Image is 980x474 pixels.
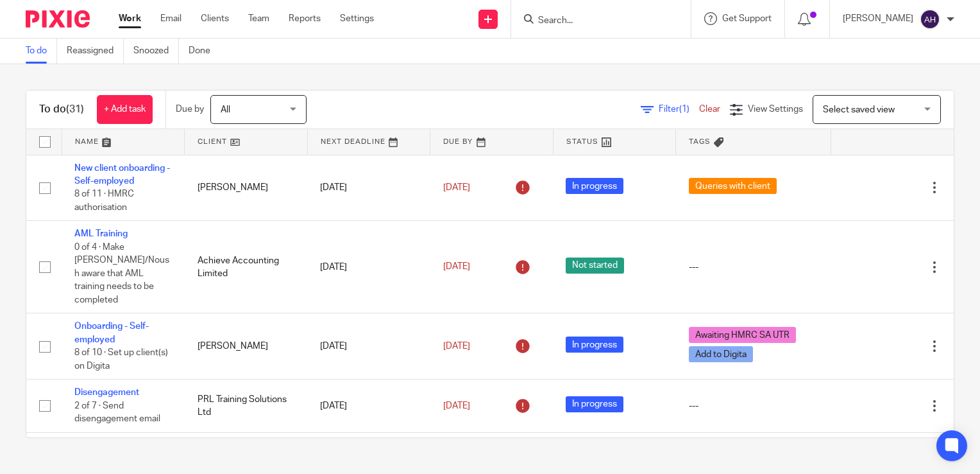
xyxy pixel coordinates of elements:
span: 2 of 7 · Send disengagement email [74,401,160,424]
a: Settings [340,12,374,25]
a: Disengagement [74,388,139,397]
span: 0 of 4 · Make [PERSON_NAME]/Noush aware that AML training needs to be completed [74,243,169,304]
td: [DATE] [307,155,430,221]
span: Queries with client [689,178,777,194]
a: Onboarding - Self-employed [74,322,149,344]
span: In progress [566,337,623,353]
span: 8 of 11 · HMRC authorisation [74,189,134,212]
span: In progress [566,178,623,194]
span: [DATE] [443,342,470,351]
input: Search [537,15,652,27]
div: --- [689,261,818,274]
img: Pixie [26,10,90,28]
h1: To do [39,103,84,116]
a: To do [26,39,57,64]
span: View Settings [748,105,803,114]
p: Due by [176,103,204,116]
span: [DATE] [443,401,470,410]
a: Clear [699,105,720,114]
span: 8 of 10 · Set up client(s) on Digita [74,348,168,371]
p: [PERSON_NAME] [843,12,913,25]
a: AML Training [74,229,128,238]
span: [DATE] [443,183,470,192]
a: Done [189,39,220,64]
td: [PERSON_NAME] [185,313,308,380]
span: Filter [659,105,699,114]
span: Select saved view [823,105,895,114]
span: (31) [66,104,84,114]
td: [DATE] [307,380,430,432]
a: Clients [201,12,229,25]
td: Achieve Accounting Limited [185,221,308,313]
span: [DATE] [443,263,470,272]
span: Tags [689,138,711,145]
td: [PERSON_NAME] [185,155,308,221]
div: --- [689,399,818,412]
span: Not started [566,258,624,274]
td: [DATE] [307,313,430,380]
a: + Add task [97,95,153,124]
span: (1) [679,105,689,114]
a: Reports [289,12,321,25]
a: Work [119,12,141,25]
span: In progress [566,396,623,412]
a: Team [248,12,269,25]
span: Awaiting HMRC SA UTR [689,327,796,343]
span: Add to Digita [689,346,753,362]
img: svg%3E [920,9,940,30]
span: Get Support [722,14,772,23]
td: [DATE] [307,221,430,313]
a: Snoozed [133,39,179,64]
a: Reassigned [67,39,124,64]
td: PRL Training Solutions Ltd [185,380,308,432]
span: All [221,105,230,114]
a: Email [160,12,182,25]
a: New client onboarding - Self-employed [74,164,170,186]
